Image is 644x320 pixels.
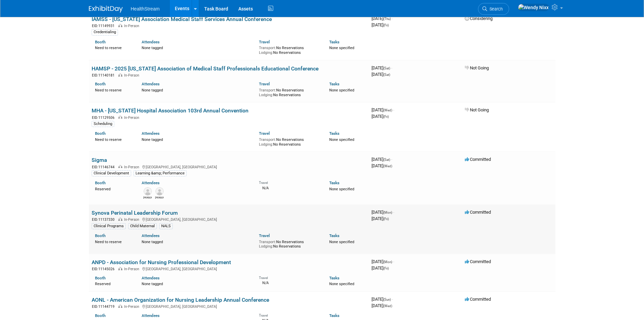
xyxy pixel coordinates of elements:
span: - [393,259,394,264]
a: Tasks [329,233,339,238]
span: In-Person [124,165,141,169]
span: Committed [465,157,491,162]
span: [DATE] [372,210,394,215]
div: Learning &amp; Performance [134,170,187,176]
div: Reserved [95,280,132,286]
span: [DATE] [372,259,394,264]
div: None tagged [142,87,254,93]
img: In-Person Event [118,115,122,119]
a: Booth [95,233,105,238]
span: EID: 11149931 [92,24,117,28]
a: Booth [95,40,105,44]
div: No Reservations No Reservations [259,44,319,55]
div: Credentialing [92,29,118,35]
a: Booth [95,131,105,136]
a: Attendees [142,233,160,238]
span: Lodging: [259,50,273,55]
a: Booth [95,82,105,86]
span: (Sat) [383,73,390,77]
span: HealthStream [131,6,160,12]
span: [DATE] [372,107,394,112]
span: [DATE] [372,303,392,308]
div: [GEOGRAPHIC_DATA], [GEOGRAPHIC_DATA] [92,164,366,170]
a: Travel [259,82,270,86]
span: EID: 11144719 [92,305,117,308]
img: Sean Collins [144,187,152,195]
span: EID: 11137330 [92,218,117,221]
span: Search [487,6,503,12]
a: MHA - [US_STATE] Hospital Association 103rd Annual Convention [92,107,248,114]
a: Travel [259,40,270,44]
span: None specified [329,240,354,244]
a: Attendees [142,180,160,185]
a: Attendees [142,131,160,136]
a: Tasks [329,180,339,185]
span: Lodging: [259,142,273,147]
span: - [393,210,394,215]
span: [DATE] [372,114,389,119]
a: Booth [95,276,105,280]
span: Committed [465,297,491,302]
a: Attendees [142,40,160,44]
img: In-Person Event [118,217,122,221]
span: EID: 11140181 [92,73,117,77]
div: N/A [259,280,319,285]
span: (Sat) [383,66,390,70]
span: Committed [465,210,491,215]
span: (Fri) [383,217,389,221]
span: None specified [329,187,354,191]
a: ANPD - Association for Nursing Professional Development [92,259,231,265]
span: (Wed) [383,304,392,308]
div: Clinical Development [92,170,131,176]
img: Michael Julius [156,187,164,195]
span: [DATE] [372,72,390,77]
span: Committed [465,259,491,264]
span: - [393,107,394,112]
a: Travel [259,131,270,136]
div: Travel [259,178,319,185]
span: None specified [329,88,354,92]
span: Lodging: [259,93,273,97]
span: Lodging: [259,244,273,249]
div: None tagged [142,136,254,142]
a: Synova Perinatal Leadership Forum [92,210,178,216]
span: In-Person [124,267,141,271]
div: Michael Julius [155,195,164,199]
div: Need to reserve [95,87,132,93]
span: [DATE] [372,22,389,27]
div: Child Maternal [128,223,157,229]
div: Travel [259,311,319,318]
span: [DATE] [372,163,392,168]
div: Scheduling [92,121,114,127]
img: ExhibitDay [89,6,123,13]
a: HAMSP - 2025 [US_STATE] Association of Medical Staff Professionals Educational Conference [92,65,318,72]
img: Wendy Nixx [518,4,549,11]
a: AONL - American Organization for Nursing Leadership Annual Conference [92,297,269,303]
div: No Reservations No Reservations [259,136,319,147]
img: In-Person Event [118,267,122,270]
a: Tasks [329,313,339,318]
span: - [391,157,392,162]
span: [DATE] [372,157,392,162]
div: No Reservations No Reservations [259,87,319,97]
span: [DATE] [372,16,393,21]
span: EID: 11129506 [92,116,117,120]
a: Attendees [142,313,160,318]
span: (Wed) [383,108,392,112]
span: Not Going [465,107,489,112]
span: [DATE] [372,297,393,302]
img: In-Person Event [118,73,122,77]
span: (Sat) [383,158,390,162]
span: - [392,16,393,21]
div: [GEOGRAPHIC_DATA], [GEOGRAPHIC_DATA] [92,303,366,309]
span: Transport: [259,88,276,92]
span: (Fri) [383,266,389,270]
span: Transport: [259,137,276,142]
a: Travel [259,233,270,238]
span: [DATE] [372,265,389,271]
div: Clinical Programs [92,223,126,229]
span: - [391,65,392,70]
a: Search [478,3,509,15]
a: Sigma [92,157,107,163]
div: Travel [259,274,319,280]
